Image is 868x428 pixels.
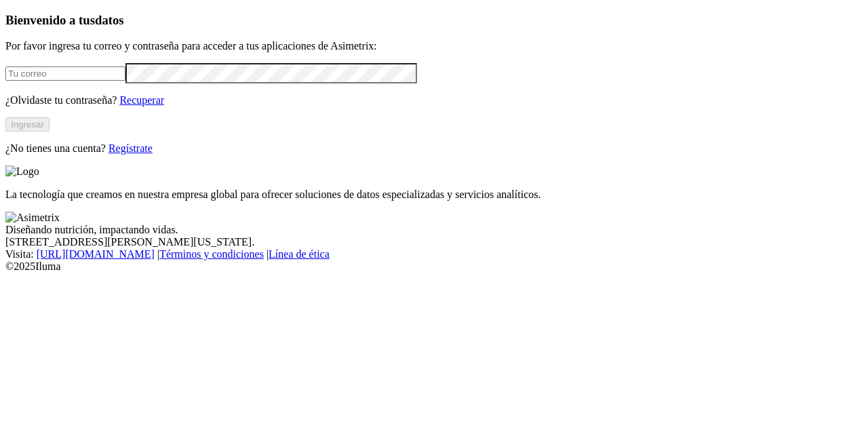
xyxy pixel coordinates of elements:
[5,13,863,28] h3: Bienvenido a tus
[5,260,863,273] div: © 2025 Iluma
[5,212,60,224] img: Asimetrix
[37,248,155,260] a: [URL][DOMAIN_NAME]
[269,248,330,260] a: Línea de ética
[5,189,863,201] p: La tecnología que creamos en nuestra empresa global para ofrecer soluciones de datos especializad...
[5,224,863,236] div: Diseñando nutrición, impactando vidas.
[95,13,124,27] span: datos
[5,117,50,132] button: Ingresar
[108,142,153,154] a: Regístrate
[5,236,863,248] div: [STREET_ADDRESS][PERSON_NAME][US_STATE].
[5,40,863,52] p: Por favor ingresa tu correo y contraseña para acceder a tus aplicaciones de Asimetrix:
[5,166,39,178] img: Logo
[5,142,863,155] p: ¿No tienes una cuenta?
[159,248,264,260] a: Términos y condiciones
[5,66,125,81] input: Tu correo
[5,248,863,260] div: Visita : | |
[119,94,164,106] a: Recuperar
[5,94,863,106] p: ¿Olvidaste tu contraseña?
